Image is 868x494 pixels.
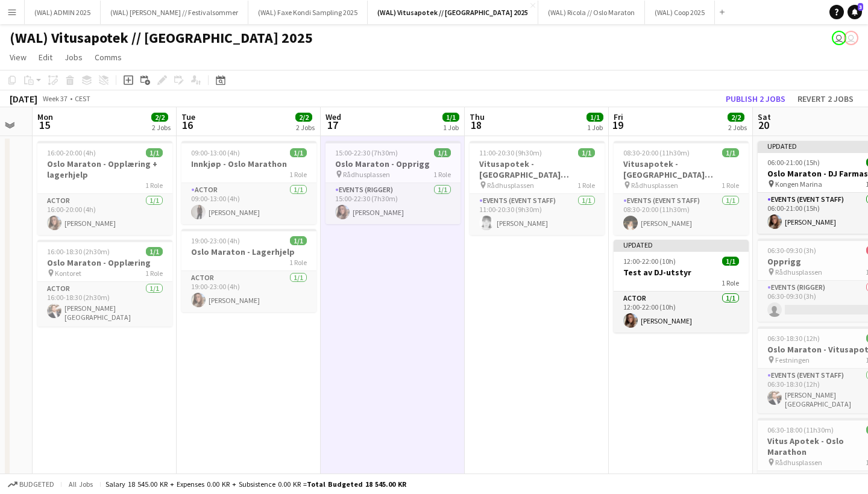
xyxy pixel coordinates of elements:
div: 08:30-20:00 (11h30m)1/1Vitusapotek - [GEOGRAPHIC_DATA] [GEOGRAPHIC_DATA] Rådhusplassen1 RoleEvent... [614,141,749,235]
span: Week 37 [40,94,70,103]
button: (WAL) Vitusapotek // [GEOGRAPHIC_DATA] 2025 [368,1,538,24]
button: Budgeted [6,478,56,491]
a: View [5,49,31,65]
span: 1 Role [289,170,307,179]
span: Rådhusplassen [775,458,822,467]
span: Budgeted [19,480,54,489]
app-card-role: Actor1/109:00-13:00 (4h)[PERSON_NAME] [181,183,316,224]
span: 15:00-22:30 (7h30m) [335,148,398,157]
span: 2/2 [295,113,312,122]
div: CEST [75,94,90,103]
app-job-card: 19:00-23:00 (4h)1/1Oslo Maraton - Lagerhjelp1 RoleActor1/119:00-23:00 (4h)[PERSON_NAME] [181,229,316,312]
div: 16:00-18:30 (2h30m)1/1Oslo Maraton - Opplæring Kontoret1 RoleActor1/116:00-18:30 (2h30m)[PERSON_N... [37,240,172,327]
div: 2 Jobs [296,123,315,132]
h3: Vitusapotek - [GEOGRAPHIC_DATA] [GEOGRAPHIC_DATA] [470,158,605,180]
span: Edit [39,52,52,63]
span: 1/1 [146,148,163,157]
h3: Innkjøp - Oslo Marathon [181,158,316,169]
button: (WAL) ADMIN 2025 [25,1,101,24]
span: 06:30-18:30 (12h) [767,334,820,343]
h3: Oslo Maraton - Opprigg [325,158,461,169]
span: 2/2 [728,113,744,122]
a: Jobs [60,49,87,65]
app-card-role: Actor1/119:00-23:00 (4h)[PERSON_NAME] [181,271,316,312]
span: View [10,52,27,63]
span: 2/2 [151,113,168,122]
app-job-card: 16:00-20:00 (4h)1/1Oslo Maraton - Opplæring + lagerhjelp1 RoleActor1/116:00-20:00 (4h)[PERSON_NAME] [37,141,172,235]
div: [DATE] [10,93,37,105]
span: Fri [614,111,623,122]
span: Tue [181,111,195,122]
span: 18 [468,118,485,132]
span: Wed [325,111,341,122]
span: 06:30-09:30 (3h) [767,246,816,255]
app-job-card: 15:00-22:30 (7h30m)1/1Oslo Maraton - Opprigg Rådhusplassen1 RoleEvents (Rigger)1/115:00-22:30 (7h... [325,141,461,224]
span: Comms [95,52,122,63]
span: 17 [324,118,341,132]
span: 1/1 [290,148,307,157]
div: Updated [614,240,749,249]
app-card-role: Events (Rigger)1/115:00-22:30 (7h30m)[PERSON_NAME] [325,183,461,224]
span: Jobs [64,52,83,63]
span: 1 Role [145,181,163,190]
span: 1/1 [578,148,595,157]
span: 19 [612,118,623,132]
div: 11:00-20:30 (9h30m)1/1Vitusapotek - [GEOGRAPHIC_DATA] [GEOGRAPHIC_DATA] Rådhusplassen1 RoleEvents... [470,141,605,235]
app-card-role: Actor1/116:00-20:00 (4h)[PERSON_NAME] [37,194,172,235]
h1: (WAL) Vitusapotek // [GEOGRAPHIC_DATA] 2025 [10,29,313,47]
h3: Oslo Maraton - Opplæring [37,257,172,268]
span: Sat [758,111,771,122]
span: Rådhusplassen [775,267,822,277]
h3: Oslo Maraton - Opplæring + lagerhjelp [37,158,172,180]
span: Mon [37,111,53,122]
span: 06:30-18:00 (11h30m) [767,425,834,434]
span: Rådhusplassen [631,181,678,190]
div: Salary 18 545.00 KR + Expenses 0.00 KR + Subsistence 0.00 KR = [105,480,406,489]
span: 3 [858,3,863,11]
app-user-avatar: Julius Nin-Ubon [832,31,846,45]
button: Revert 2 jobs [793,91,858,107]
a: Edit [34,49,57,65]
span: 1/1 [434,148,451,157]
span: 16:00-18:30 (2h30m) [47,247,110,256]
app-job-card: 09:00-13:00 (4h)1/1Innkjøp - Oslo Marathon1 RoleActor1/109:00-13:00 (4h)[PERSON_NAME] [181,141,316,224]
div: 2 Jobs [152,123,171,132]
span: Total Budgeted 18 545.00 KR [307,480,406,489]
h3: Oslo Maraton - Lagerhjelp [181,246,316,257]
span: 11:00-20:30 (9h30m) [479,148,542,157]
span: 1 Role [722,181,739,190]
span: 1 Role [145,269,163,278]
span: Rådhusplassen [487,181,534,190]
app-card-role: Actor1/116:00-18:30 (2h30m)[PERSON_NAME][GEOGRAPHIC_DATA] [37,282,172,327]
app-card-role: Events (Event Staff)1/108:30-20:00 (11h30m)[PERSON_NAME] [614,194,749,235]
span: All jobs [66,480,95,489]
span: 16:00-20:00 (4h) [47,148,96,157]
span: 09:00-13:00 (4h) [191,148,240,157]
span: 1/1 [722,257,739,266]
span: Kongen Marina [775,180,822,189]
app-card-role: Actor1/112:00-22:00 (10h)[PERSON_NAME] [614,292,749,333]
span: 20 [756,118,771,132]
span: 19:00-23:00 (4h) [191,236,240,245]
span: 1 Role [577,181,595,190]
span: 1/1 [722,148,739,157]
a: Comms [90,49,127,65]
button: (WAL) Faxe Kondi Sampling 2025 [248,1,368,24]
button: (WAL) [PERSON_NAME] // Festivalsommer [101,1,248,24]
span: Rådhusplassen [343,170,390,179]
div: 1 Job [443,123,459,132]
h3: Test av DJ-utstyr [614,267,749,278]
span: Thu [470,111,485,122]
a: 3 [848,5,862,19]
span: 1 Role [722,278,739,287]
app-user-avatar: Julius Nin-Ubon [844,31,858,45]
span: 12:00-22:00 (10h) [623,257,676,266]
span: 16 [180,118,195,132]
span: 1/1 [146,247,163,256]
button: Publish 2 jobs [721,91,790,107]
button: (WAL) Coop 2025 [645,1,715,24]
span: 15 [36,118,53,132]
span: 1/1 [290,236,307,245]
